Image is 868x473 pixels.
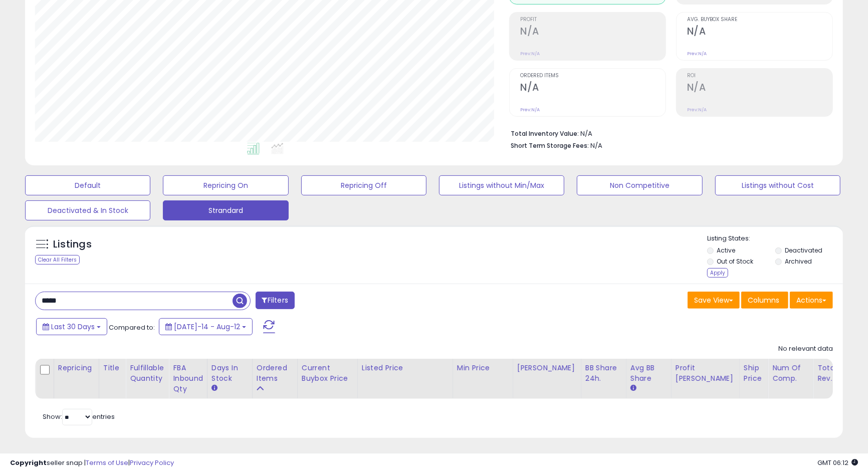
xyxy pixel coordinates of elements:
div: Ship Price [744,363,764,384]
div: Num of Comp. [772,363,809,384]
span: Show: entries [43,412,115,421]
label: Out of Stock [717,257,753,266]
label: Deactivated [785,246,822,255]
div: Fulfillable Quantity [130,363,164,384]
span: Compared to: [109,323,155,332]
div: Apply [707,268,728,278]
div: Profit [PERSON_NAME] [676,363,735,384]
button: Save View [688,292,740,309]
a: Privacy Policy [130,458,174,467]
span: Profit [520,17,666,23]
div: Repricing [58,363,95,373]
li: N/A [511,127,825,139]
span: Avg. Buybox Share [687,17,832,23]
p: Listing States: [707,234,843,244]
div: Clear All Filters [35,255,80,265]
button: Deactivated & In Stock [25,200,150,220]
strong: Copyright [10,458,47,467]
span: N/A [590,141,602,150]
button: Repricing On [163,175,288,195]
button: Listings without Min/Max [439,175,564,195]
div: Current Buybox Price [302,363,353,384]
a: Terms of Use [86,458,128,467]
h2: N/A [687,26,832,39]
button: Last 30 Days [36,318,107,335]
label: Archived [785,257,812,266]
button: Actions [790,292,833,309]
div: Days In Stock [211,363,248,384]
b: Short Term Storage Fees: [511,141,589,150]
small: Prev: N/A [687,107,707,113]
div: Title [103,363,121,373]
div: seller snap | | [10,458,174,468]
button: Repricing Off [301,175,426,195]
small: Prev: N/A [687,51,707,57]
h5: Listings [53,238,92,252]
span: Columns [748,295,779,305]
small: Prev: N/A [520,107,540,113]
button: Strandard [163,200,288,220]
div: Total Rev. [817,363,854,384]
div: [PERSON_NAME] [517,363,577,373]
div: FBA inbound Qty [173,363,203,394]
span: Last 30 Days [51,322,95,332]
span: ROI [687,73,832,79]
button: [DATE]-14 - Aug-12 [159,318,253,335]
button: Columns [741,292,788,309]
span: Ordered Items [520,73,666,79]
h2: N/A [520,26,666,39]
small: Prev: N/A [520,51,540,57]
span: [DATE]-14 - Aug-12 [174,322,240,332]
button: Filters [256,292,295,309]
div: Min Price [457,363,509,373]
b: Total Inventory Value: [511,129,579,138]
button: Listings without Cost [715,175,840,195]
div: Listed Price [362,363,449,373]
button: Non Competitive [577,175,702,195]
h2: N/A [687,82,832,95]
div: Ordered Items [257,363,293,384]
small: Avg BB Share. [630,384,636,393]
div: BB Share 24h. [585,363,622,384]
span: 2025-09-12 06:12 GMT [817,458,858,467]
div: Avg BB Share [630,363,667,384]
h2: N/A [520,82,666,95]
button: Default [25,175,150,195]
label: Active [717,246,735,255]
div: No relevant data [778,344,833,354]
small: Days In Stock. [211,384,218,393]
